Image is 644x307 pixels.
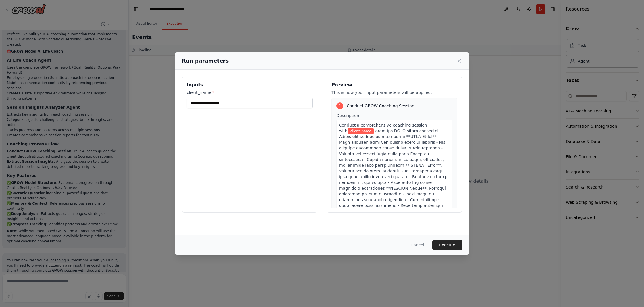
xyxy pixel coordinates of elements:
[187,90,313,95] label: client_name
[336,102,343,109] div: 1
[406,240,429,250] button: Cancel
[336,113,360,118] span: Description:
[347,103,414,109] span: Conduct GROW Coaching Session
[339,129,450,282] span: lorem ips DOLO sitam consectet. Adipis elit seddoeiusm temporin: **UTLA Etdol**: Magn aliquaen ad...
[339,123,427,133] span: Conduct a comprehensive coaching session with
[348,128,374,134] span: Variable: client_name
[182,57,229,65] h2: Run parameters
[187,81,313,88] h3: Inputs
[331,81,457,88] h3: Preview
[331,90,457,95] p: This is how your input parameters will be applied:
[432,240,462,250] button: Execute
